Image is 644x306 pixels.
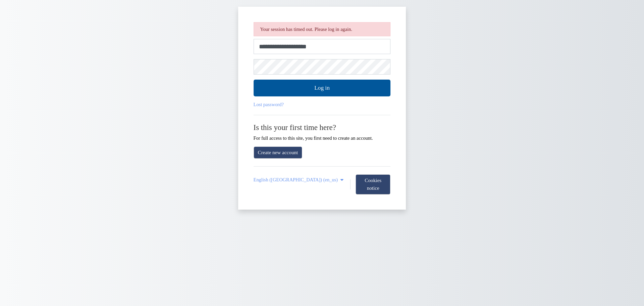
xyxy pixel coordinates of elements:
button: Cookies notice [356,174,390,194]
div: For full access to this site, you first need to create an account. [254,123,391,141]
a: English (United States) ‎(en_us)‎ [254,177,345,183]
a: Lost password? [254,102,284,107]
button: Log in [254,80,391,96]
a: Create new account [254,146,303,159]
div: Your session has timed out. Please log in again. [254,22,391,36]
h2: Is this your first time here? [254,123,391,132]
